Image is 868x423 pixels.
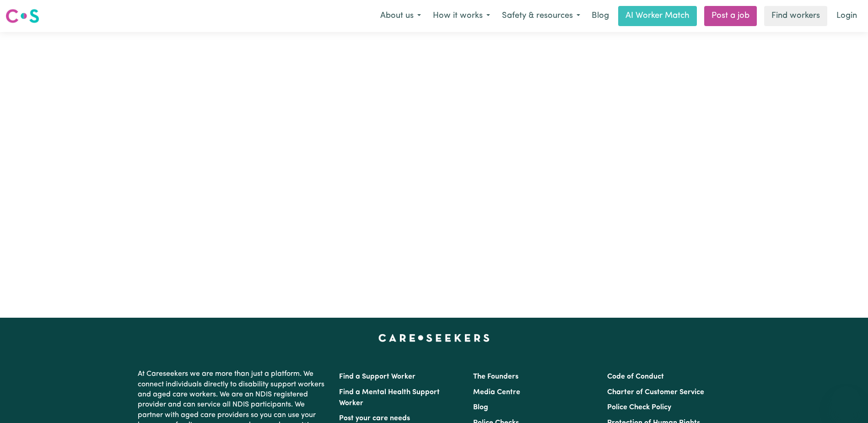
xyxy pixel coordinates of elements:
a: Find a Support Worker [339,373,415,380]
a: Find a Mental Health Support Worker [339,389,440,407]
a: Media Centre [473,389,520,396]
button: How it works [427,6,496,26]
a: The Founders [473,373,518,380]
img: Careseekers logo [5,8,39,24]
a: Blog [473,404,488,411]
a: Careseekers home page [378,334,490,342]
a: Login [831,6,863,26]
a: Post your care needs [339,415,410,422]
button: Safety & resources [496,6,586,26]
a: Code of Conduct [607,373,664,380]
a: Post a job [704,6,757,26]
a: Blog [586,6,615,26]
a: Police Check Policy [607,404,671,411]
button: About us [374,6,427,26]
iframe: Button to launch messaging window [831,386,861,416]
a: Charter of Customer Service [607,389,704,396]
a: Careseekers logo [5,5,39,27]
a: AI Worker Match [618,6,697,26]
a: Find workers [764,6,827,26]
